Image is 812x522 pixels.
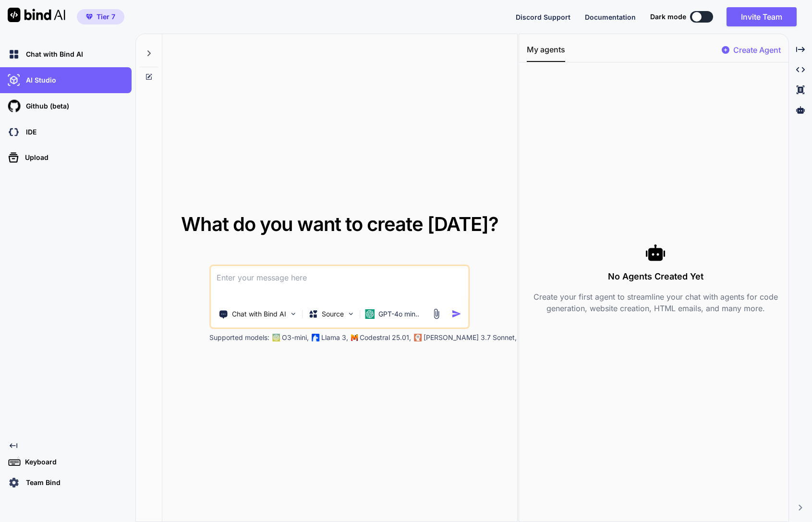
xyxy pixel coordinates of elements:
img: premium [86,14,93,20]
button: My agents [527,44,565,62]
img: Bind AI [8,8,65,22]
p: Upload [21,153,48,162]
p: [PERSON_NAME] 3.7 Sonnet, [424,333,517,342]
p: Create your first agent to streamline your chat with agents for code generation, website creation... [527,291,785,314]
img: githubLight [6,98,22,114]
img: Llama2 [312,334,319,341]
p: Llama 3, [321,333,348,342]
button: premiumTier 7 [77,9,124,24]
img: chat [6,46,22,62]
p: Chat with Bind AI [22,49,83,59]
img: darkCloudIdeIcon [6,124,22,140]
img: Pick Tools [289,310,297,318]
button: Documentation [585,12,636,22]
p: O3-mini, [282,333,309,342]
p: GPT-4o min.. [378,309,419,319]
img: Pick Models [347,310,355,318]
img: Mistral-AI [351,334,358,341]
p: Chat with Bind AI [232,309,286,319]
p: Source [322,309,344,319]
h3: No Agents Created Yet [527,270,785,283]
img: ai-studio [6,72,22,88]
span: Dark mode [650,12,686,22]
p: Github (beta) [22,101,69,111]
span: Discord Support [516,13,570,21]
p: IDE [22,127,36,137]
p: Supported models: [209,333,269,342]
p: AI Studio [22,75,56,85]
p: Create Agent [733,44,781,56]
img: attachment [431,308,442,319]
p: Team Bind [22,478,61,487]
button: Invite Team [727,7,797,26]
img: claude [414,334,422,341]
span: Tier 7 [97,12,115,22]
span: Documentation [585,13,636,21]
img: icon [451,309,461,319]
p: Keyboard [21,457,57,467]
p: Codestral 25.01, [360,333,411,342]
button: Discord Support [516,12,570,22]
img: GPT-4 [272,334,280,341]
img: GPT-4o mini [365,309,375,319]
span: What do you want to create [DATE]? [181,212,498,236]
img: settings [6,474,22,491]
